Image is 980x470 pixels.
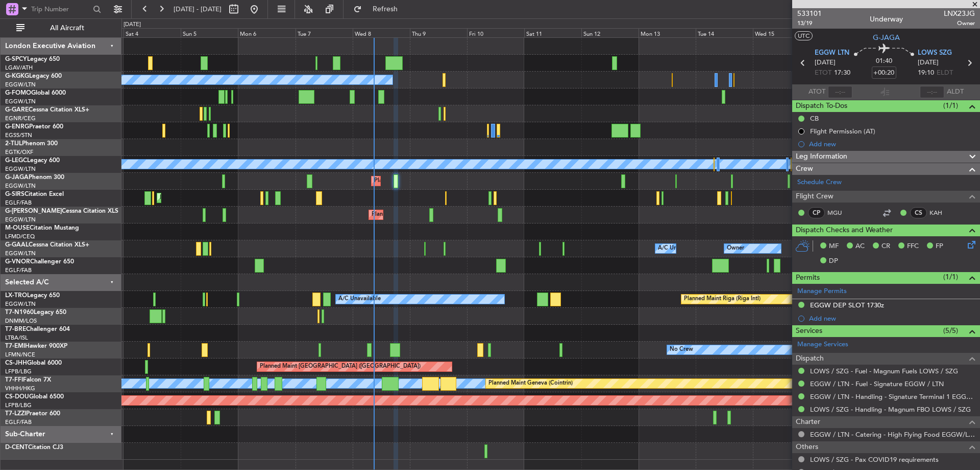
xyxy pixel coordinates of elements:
a: EGGW / LTN - Handling - Signature Terminal 1 EGGW / LTN [810,392,975,401]
span: LX-TRO [5,293,27,299]
a: G-ENRGPraetor 600 [5,124,63,130]
span: T7-BRE [5,326,26,332]
button: All Aircraft [11,20,111,36]
a: T7-FFIFalcon 7X [5,377,51,383]
span: G-FOMO [5,90,31,96]
span: G-SIRS [5,191,24,197]
a: EGGW/LTN [5,165,36,173]
span: FP [936,241,943,252]
a: M-OUSECitation Mustang [5,225,79,231]
a: G-JAGAPhenom 300 [5,174,64,181]
a: G-SPCYLegacy 650 [5,56,60,62]
a: CS-DOUGlobal 6500 [5,394,64,400]
a: MGU [827,208,850,217]
a: EGGW/LTN [5,182,36,190]
span: Dispatch Checks and Weather [796,225,893,236]
span: (1/1) [943,100,958,111]
a: G-KGKGLegacy 600 [5,73,62,79]
a: DNMM/LOS [5,317,37,325]
a: Manage Permits [797,286,847,297]
span: (5/5) [943,325,958,336]
div: A/C Unavailable [338,292,381,307]
a: EGGW/LTN [5,216,36,223]
div: Wed 8 [353,28,410,37]
button: UTC [795,31,813,40]
span: MF [829,241,839,252]
div: Underway [870,14,903,25]
div: CB [810,114,819,123]
a: Manage Services [797,340,848,350]
a: EGLF/FAB [5,266,32,274]
span: G-JAGA [5,174,29,181]
span: ELDT [937,68,953,78]
span: M-OUSE [5,225,30,231]
a: Schedule Crew [797,177,842,188]
span: T7-FFI [5,377,23,383]
div: Wed 15 [753,28,810,37]
span: G-VNOR [5,259,30,265]
span: CR [881,241,890,252]
a: T7-LZZIPraetor 600 [5,411,60,417]
span: G-LEGC [5,158,27,164]
span: Flight Crew [796,191,834,203]
a: G-GARECessna Citation XLS+ [5,107,89,113]
span: T7-EMI [5,343,25,349]
span: Dispatch To-Dos [796,100,847,112]
span: Owner [944,19,975,28]
a: EGGW/LTN [5,250,36,257]
span: 2-TIJL [5,141,22,147]
span: EGGW LTN [815,48,849,58]
div: Tue 14 [696,28,753,37]
span: ETOT [815,68,831,78]
span: LNX23JG [944,8,975,19]
span: Others [796,441,818,453]
a: EGSS/STN [5,131,32,139]
a: EGNR/CEG [5,115,36,122]
div: No Crew [670,342,693,357]
a: G-FOMOGlobal 6000 [5,90,66,96]
a: G-[PERSON_NAME]Cessna Citation XLS [5,208,118,214]
div: Add new [809,314,975,323]
div: Fri 10 [467,28,524,37]
a: LX-TROLegacy 650 [5,293,60,299]
button: Refresh [349,1,410,17]
div: Thu 9 [410,28,467,37]
a: G-VNORChallenger 650 [5,259,74,265]
span: G-ENRG [5,124,29,130]
span: D-CENT [5,444,28,451]
span: G-JAGA [873,32,900,43]
div: Mon 13 [639,28,696,37]
a: G-SIRSCitation Excel [5,191,64,197]
div: Mon 6 [238,28,295,37]
a: LOWS / SZG - Handling - Magnum FBO LOWS / SZG [810,405,971,414]
span: 01:40 [876,56,892,66]
span: LOWS SZG [918,48,952,58]
span: [DATE] [815,58,836,68]
span: G-[PERSON_NAME] [5,208,62,214]
input: --:-- [828,86,852,98]
span: ALDT [947,87,964,97]
span: (1/1) [943,272,958,282]
a: EGLF/FAB [5,418,32,426]
a: 2-TIJLPhenom 300 [5,141,58,147]
div: CS [910,207,927,218]
span: Permits [796,272,820,284]
div: Sun 5 [181,28,238,37]
a: LGAV/ATH [5,64,33,72]
span: CS-JHH [5,360,27,366]
span: G-KGKG [5,73,29,79]
a: T7-BREChallenger 604 [5,326,70,332]
span: CS-DOU [5,394,29,400]
span: All Aircraft [27,25,108,32]
a: LTBA/ISL [5,334,28,342]
div: [DATE] [124,20,141,29]
span: T7-LZZI [5,411,26,417]
a: KAH [929,208,952,217]
a: LFMD/CEQ [5,233,35,240]
a: LOWS / SZG - Fuel - Magnum Fuels LOWS / SZG [810,367,958,375]
a: EGTK/OXF [5,148,33,156]
div: Planned Maint [GEOGRAPHIC_DATA] ([GEOGRAPHIC_DATA]) [260,359,421,374]
a: EGGW/LTN [5,81,36,88]
a: EGGW / LTN - Catering - High Flying Food EGGW/LTN [810,430,975,439]
a: LOWS / SZG - Pax COVID19 requirements [810,455,939,464]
